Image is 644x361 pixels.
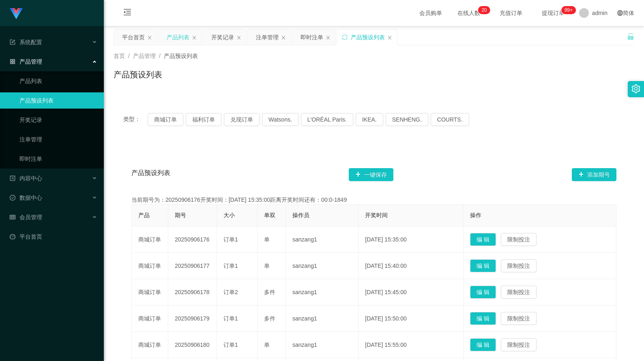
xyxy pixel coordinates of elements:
td: [DATE] 15:55:00 [358,332,464,358]
span: 会员管理 [10,214,42,220]
i: 图标: close [281,35,286,40]
h1: 产品预设列表 [114,68,162,81]
td: 商城订单 [132,305,168,332]
button: 编 辑 [470,312,496,325]
button: 限制投注 [501,233,537,246]
i: 图标: close [192,35,197,40]
button: 图标: plus添加期号 [572,168,616,181]
span: 内容中心 [10,175,42,182]
td: 20250906177 [168,253,217,279]
td: 商城订单 [132,332,168,358]
button: 编 辑 [470,286,496,299]
a: 图标: dashboard平台首页 [10,229,97,245]
span: 产品预设列表 [131,168,170,181]
span: 产品 [138,212,150,218]
a: 注单管理 [19,131,97,147]
i: 图标: form [10,39,15,45]
div: 产品预设列表 [351,30,385,45]
span: 多件 [264,315,275,322]
td: 商城订单 [132,226,168,253]
span: 订单1 [223,263,238,269]
button: COURTS. [431,113,469,126]
td: [DATE] 15:45:00 [358,279,464,305]
i: 图标: close [387,35,392,40]
button: 限制投注 [501,259,537,272]
i: 图标: close [236,35,241,40]
td: [DATE] 15:40:00 [358,253,464,279]
button: 限制投注 [501,338,537,351]
td: sanzang1 [286,253,358,279]
span: 产品预设列表 [164,53,198,59]
button: 兑现订单 [224,113,260,126]
div: 开奖记录 [211,30,234,45]
a: 开奖记录 [19,112,97,128]
button: 图标: plus一键保存 [349,168,393,181]
span: 在线人数 [453,10,484,16]
span: 类型： [123,113,148,126]
p: 2 [481,6,484,14]
span: 单双 [264,212,275,218]
span: 产品管理 [133,53,156,59]
div: 产品列表 [167,30,189,45]
td: sanzang1 [286,226,358,253]
span: 提现订单 [538,10,569,16]
button: 商城订单 [148,113,183,126]
span: 系统配置 [10,39,42,45]
i: 图标: check-circle-o [10,195,15,201]
span: 订单2 [223,289,238,295]
td: 商城订单 [132,279,168,305]
i: 图标: global [617,10,623,16]
i: 图标: close [147,35,152,40]
i: 图标: unlock [627,33,634,40]
a: 产品列表 [19,73,97,89]
span: 首页 [114,53,125,59]
div: 注单管理 [256,30,279,45]
span: 单 [264,342,270,348]
td: sanzang1 [286,332,358,358]
span: 数据中心 [10,194,42,201]
td: 商城订单 [132,253,168,279]
button: 编 辑 [470,233,496,246]
i: 图标: close [326,35,331,40]
span: / [128,53,130,59]
span: 操作员 [292,212,309,218]
span: 订单1 [223,342,238,348]
img: logo.9652507e.png [10,8,23,19]
td: sanzang1 [286,305,358,332]
span: 操作 [470,212,481,218]
td: 20250906176 [168,226,217,253]
i: 图标: appstore-o [10,59,15,64]
td: 20250906178 [168,279,217,305]
span: 订单1 [223,315,238,322]
a: 即时注单 [19,151,97,167]
span: 期号 [175,212,186,218]
div: 即时注单 [301,30,323,45]
span: 产品管理 [10,58,42,65]
span: 单 [264,263,270,269]
td: sanzang1 [286,279,358,305]
span: 单 [264,236,270,243]
td: [DATE] 15:50:00 [358,305,464,332]
p: 0 [484,6,487,14]
button: L'ORÉAL Paris. [301,113,353,126]
sup: 20 [478,6,490,14]
button: 编 辑 [470,259,496,272]
button: Watsons. [262,113,298,126]
span: 订单1 [223,236,238,243]
i: 图标: profile [10,175,15,181]
button: IKEA. [356,113,383,126]
button: 限制投注 [501,286,537,299]
button: 限制投注 [501,312,537,325]
div: 平台首页 [122,30,145,45]
span: 大小 [223,212,235,218]
button: 编 辑 [470,338,496,351]
button: SENHENG. [386,113,428,126]
span: / [159,53,161,59]
span: 开奖时间 [365,212,388,218]
span: 多件 [264,289,275,295]
td: [DATE] 15:35:00 [358,226,464,253]
i: 图标: sync [342,34,348,40]
i: 图标: table [10,214,15,220]
td: 20250906180 [168,332,217,358]
i: 图标: menu-fold [114,0,141,26]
